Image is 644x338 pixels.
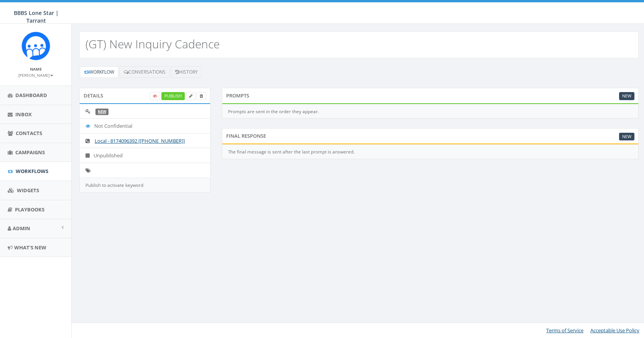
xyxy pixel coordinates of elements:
a: Acceptable Use Policy [590,327,639,334]
small: [PERSON_NAME] [18,73,53,78]
li: Unpublished [80,148,210,163]
span: Workflows [16,168,48,175]
li: Not Confidential [80,118,210,134]
a: History [171,66,202,78]
a: Conversations [120,66,170,78]
a: [PERSON_NAME] [18,71,53,78]
span: BBBS Lone Star | Tarrant [14,9,59,24]
span: Inbox [15,111,32,118]
span: Widgets [17,187,39,194]
small: Name [30,66,42,72]
div: The final message is sent after the last prompt is answered. [222,145,639,159]
div: Details [79,88,210,103]
a: Workflow [80,66,118,78]
div: Final Response [222,128,639,143]
span: Campaigns [15,149,45,156]
div: Publish to activate keyword [79,178,210,193]
a: New [98,109,106,114]
span: Dashboard [15,92,47,99]
span: Contacts [16,130,42,137]
img: Rally_Corp_Icon_1.png [21,31,50,60]
h2: (GT) New Inquiry Cadence [85,38,220,50]
div: Prompts are sent in the order they appear. [222,104,639,119]
a: New [619,92,634,100]
a: Local - 8174096392 [[PHONE_NUMBER]] [95,137,185,144]
a: Publish [161,92,185,100]
a: Terms of Service [546,327,583,334]
a: New [619,133,634,141]
span: What's New [14,244,46,251]
span: Playbooks [15,206,44,213]
div: Prompts [222,88,639,103]
span: Admin [13,225,30,232]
